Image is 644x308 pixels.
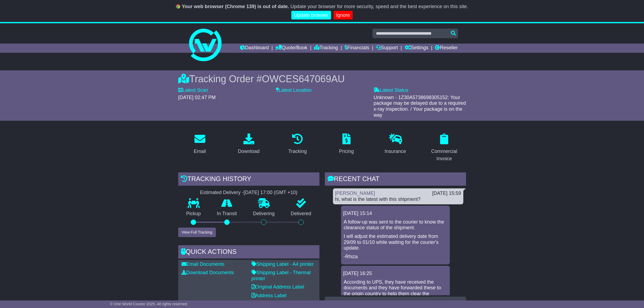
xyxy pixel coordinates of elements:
span: [DATE] 02:47 PM [178,95,216,100]
a: Email [190,132,209,157]
b: Your web browser (Chrome 139) is out of date. [182,4,289,9]
div: Download [238,148,259,155]
div: Tracking [288,148,307,155]
p: A follow-up was sent to the courier to know the clearance status of the shipment. [344,219,447,231]
div: RECENT CHAT [325,172,466,187]
a: Quote/Book [275,44,307,53]
a: Download Documents [181,270,234,275]
a: Email Documents [181,261,224,267]
a: Pricing [335,132,357,157]
a: Reseller [435,44,458,53]
a: Download [234,132,263,157]
div: Commercial Invoice [426,148,463,162]
div: [DATE] 15:59 [432,191,461,196]
span: © One World Courier 2025. All rights reserved. [110,302,188,306]
span: Update your browser for more security, speed and the best experience on this site. [290,4,468,9]
a: Update browser [291,11,331,20]
div: hi, what is the latest with this shipment? [335,196,461,202]
a: Tracking [285,132,310,157]
a: Commercial Invoice [422,132,466,164]
div: [DATE] 17:00 (GMT +10) [244,190,298,196]
a: Original Address Label [252,284,304,290]
div: Email [194,148,206,155]
div: Estimated Delivery - [178,190,319,196]
p: Pickup [178,211,209,217]
span: Unknown - 1Z30A5738698305152: Your package may be delayed due to a required x-ray inspection. / Y... [374,95,466,118]
div: Pricing [339,148,354,155]
button: View Full Tracking [178,228,216,237]
a: Dashboard [240,44,269,53]
span: OWCES647069AU [262,73,345,84]
label: Latest Location [276,87,312,93]
a: Settings [405,44,428,53]
div: Quick Actions [178,245,319,260]
p: In Transit [209,211,245,217]
p: Delivered [283,211,319,217]
a: [PERSON_NAME] [335,191,375,196]
label: Latest Scan [178,87,208,93]
a: Financials [345,44,369,53]
p: Delivering [245,211,283,217]
a: Address Label [252,293,286,298]
a: Tracking [314,44,338,53]
a: Insurance [381,132,409,157]
div: Tracking Order # [178,73,466,85]
a: Shipping Label - A4 printer [252,261,314,267]
p: -Rhiza [344,254,447,260]
a: Support [376,44,398,53]
a: Shipping Label - Thermal printer [252,270,311,281]
label: Latest Status [374,87,408,93]
div: Tracking history [178,172,319,187]
a: Ignore [333,11,353,20]
div: [DATE] 15:14 [343,211,448,217]
p: I will adjust the estimated delivery date from 29/09 to 01/10 while waiting for the courier's upd... [344,234,447,251]
div: Insurance [385,148,406,155]
div: [DATE] 16:25 [343,271,448,277]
